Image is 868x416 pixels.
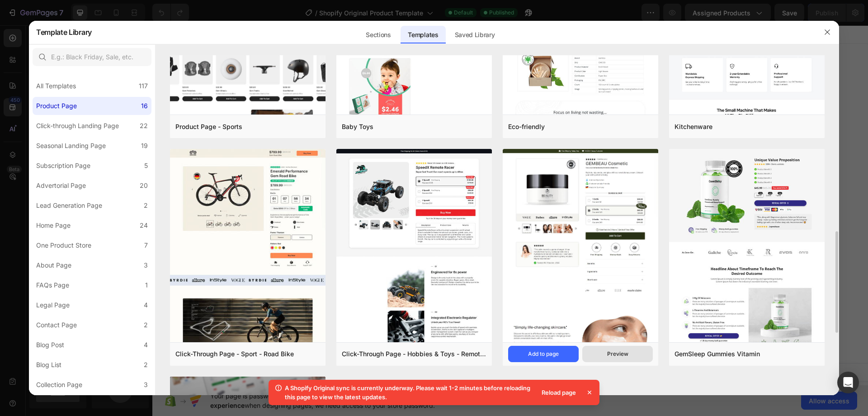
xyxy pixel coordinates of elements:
[297,251,419,258] div: Start with Generating from URL or image
[144,320,148,330] div: 2
[14,14,22,22] img: logo_orange.svg
[144,260,148,271] div: 3
[145,280,148,291] div: 1
[36,100,77,111] div: Product Page
[607,350,628,358] div: Preview
[536,386,581,399] div: Reload page
[144,200,148,211] div: 2
[36,280,69,291] div: FAQs Page
[292,201,354,219] button: Add sections
[144,160,148,171] div: 5
[175,349,294,359] div: Click-Through Page - Sport - Road Bike
[36,180,86,191] div: Advertorial Page
[144,240,148,251] div: 7
[36,300,70,311] div: Legal Page
[675,349,760,359] div: GemSleep Gummies Vitamin
[25,14,44,22] div: v 4.0.25
[96,53,104,60] img: tab_keywords_by_traffic_grey.svg
[36,140,106,151] div: Seasonal Landing Page
[140,120,148,131] div: 22
[582,346,653,362] button: Preview
[528,350,559,358] div: Add to page
[342,121,373,132] div: Baby Toys
[33,48,151,66] input: E.g.: Black Friday, Sale, etc.
[47,53,69,59] div: Dominio
[36,81,76,91] div: All Templates
[24,24,101,31] div: Dominio: [DOMAIN_NAME]
[38,53,45,60] img: tab_domain_overview_orange.svg
[139,81,148,91] div: 117
[837,372,859,393] div: Open Intercom Messenger
[359,26,398,44] div: Sections
[448,26,502,44] div: Saved Library
[342,349,486,359] div: Click-Through Page - Hobbies & Toys - Remote Racer Car
[508,121,545,132] div: Eco-friendly
[140,220,148,231] div: 24
[106,53,144,59] div: Palabras clave
[303,182,413,193] div: Start with Sections from sidebar
[36,240,91,251] div: One Product Store
[508,346,579,362] button: Add to page
[36,359,61,370] div: Blog List
[140,180,148,191] div: 20
[144,339,148,350] div: 4
[141,140,148,151] div: 19
[36,339,64,350] div: Blog Post
[36,160,90,171] div: Subscription Page
[36,120,119,131] div: Click-through Landing Page
[36,220,71,231] div: Home Page
[14,24,22,31] img: website_grey.svg
[360,201,424,219] button: Add elements
[36,260,71,271] div: About Page
[36,320,77,330] div: Contact Page
[401,26,445,44] div: Templates
[141,100,148,111] div: 16
[144,300,148,311] div: 4
[36,379,82,390] div: Collection Page
[36,20,92,44] h2: Template Library
[175,121,242,132] div: Product Page - Sports
[675,121,712,132] div: Kitchenware
[144,379,148,390] div: 3
[285,383,533,402] p: A Shopify Original sync is currently underway. Please wait 1-2 minutes before reloading this page...
[36,200,102,211] div: Lead Generation Page
[144,359,148,370] div: 2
